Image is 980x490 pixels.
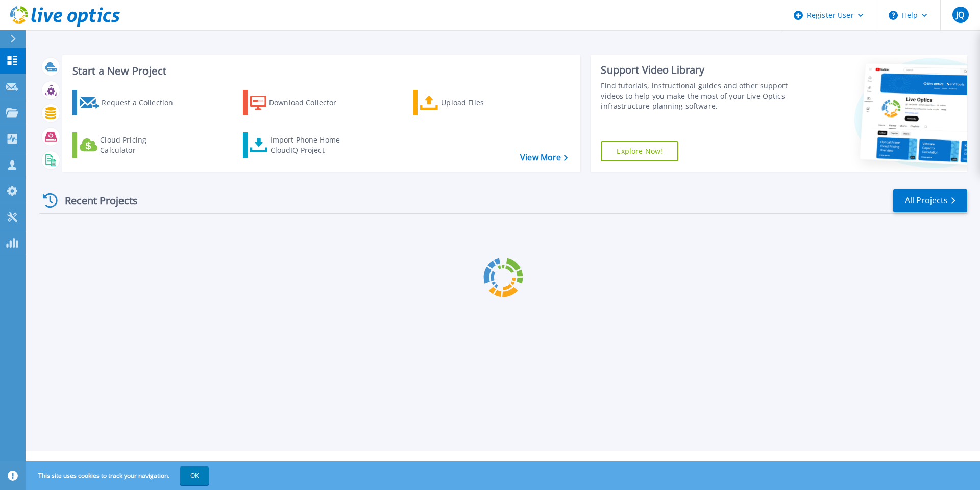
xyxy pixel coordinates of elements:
[72,90,186,115] a: Request a Collection
[956,11,964,19] span: JQ
[893,189,967,212] a: All Projects
[601,81,793,111] div: Find tutorials, instructional guides and other support videos to help you make the most of your L...
[100,135,182,155] div: Cloud Pricing Calculator
[441,92,523,113] div: Upload Files
[243,90,357,115] a: Download Collector
[601,141,678,161] a: Explore Now!
[269,92,351,113] div: Download Collector
[72,132,186,158] a: Cloud Pricing Calculator
[72,65,568,77] h3: Start a New Project
[180,466,209,485] button: OK
[413,90,527,115] a: Upload Files
[39,188,152,213] div: Recent Projects
[28,466,209,485] span: This site uses cookies to track your navigation.
[271,135,350,155] div: Import Phone Home CloudIQ Project
[601,63,793,77] div: Support Video Library
[520,153,568,162] a: View More
[102,92,183,113] div: Request a Collection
